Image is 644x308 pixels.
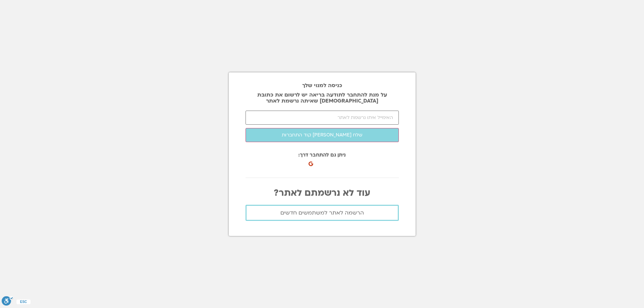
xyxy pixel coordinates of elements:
[280,210,364,216] span: הרשמה לאתר למשתמשים חדשים
[246,188,399,198] p: עוד לא נרשמתם לאתר?
[246,205,399,221] a: הרשמה לאתר למשתמשים חדשים
[246,128,399,142] button: שלח [PERSON_NAME] קוד התחברות
[246,82,399,88] h2: כניסה למנוי שלך
[246,92,399,104] p: על מנת להתחבר לתודעה בריאה יש לרשום את כתובת [DEMOGRAPHIC_DATA] שאיתה נרשמת לאתר
[310,154,384,169] iframe: כפתור לכניסה באמצעות חשבון Google
[246,111,399,125] input: האימייל איתו נרשמת לאתר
